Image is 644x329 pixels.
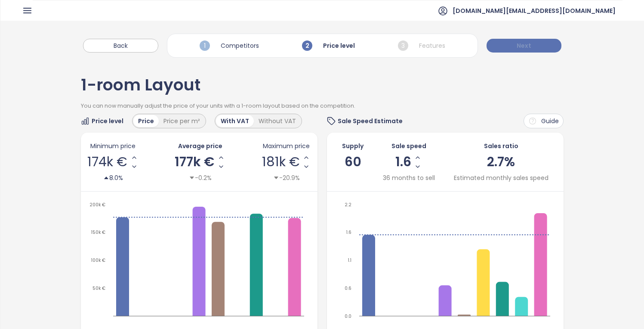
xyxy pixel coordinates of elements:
span: 181k € [262,155,300,168]
div: Without VAT [254,115,301,127]
button: Guide [524,114,564,128]
span: caret-down [189,175,195,181]
tspan: 1.1 [348,257,351,264]
tspan: 1.6 [346,229,351,236]
span: 2 [302,40,312,51]
span: caret-down [273,175,279,181]
span: 3 [398,40,408,51]
button: Next [487,39,561,53]
div: Price level [300,38,357,53]
div: Features [396,38,447,53]
span: Supply [342,141,364,151]
tspan: 0.6 [345,285,351,292]
div: 36 months to sell [383,173,435,183]
button: Decrease AVG Price [216,162,225,171]
span: 174k € [87,155,127,168]
span: 1 [200,40,210,51]
tspan: 2.2 [345,202,351,208]
tspan: 150k € [91,229,105,236]
button: Decrease Min Price [129,162,139,171]
div: 1-room Layout [81,77,564,102]
span: Minimum price [90,141,136,151]
div: Price [133,115,159,127]
div: -20.9% [273,173,300,183]
span: caret-up [103,175,109,181]
span: Average price [178,141,222,151]
span: 60 [345,153,361,171]
span: 2.7% [487,153,515,171]
span: Maximum price [263,141,310,151]
tspan: 0.0 [345,313,351,320]
button: Increase Min Price [129,153,139,162]
span: Sale Speed Estimate [338,116,403,126]
div: -0.2% [189,173,212,183]
tspan: 50k € [92,285,105,292]
button: Back [83,39,158,53]
span: Sales ratio [484,141,518,151]
span: Next [517,41,531,50]
button: Increase AVG Price [216,153,225,162]
div: Competitors [197,38,261,53]
tspan: 100k € [91,257,105,264]
span: Guide [541,116,559,126]
span: [DOMAIN_NAME][EMAIL_ADDRESS][DOMAIN_NAME] [453,0,616,21]
button: Increase Sale Speed - Monthly [413,153,422,162]
div: Price per m² [159,115,205,127]
span: Estimated monthly sales speed [454,173,548,183]
button: Decrease Max Price [302,162,311,171]
div: 8.0% [103,173,123,183]
button: Decrease Sale Speed - Monthly [413,162,422,171]
span: Back [114,41,128,50]
div: With VAT [216,115,254,127]
button: Increase Max Price [302,153,311,162]
tspan: 200k € [89,202,105,208]
span: Sale speed [391,141,426,151]
span: Price level [92,116,123,126]
div: You can now manually adjust the price of your units with a 1-room layout based on the competition. [81,102,564,114]
span: 177k € [175,155,214,168]
span: 1.6 [395,155,411,168]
